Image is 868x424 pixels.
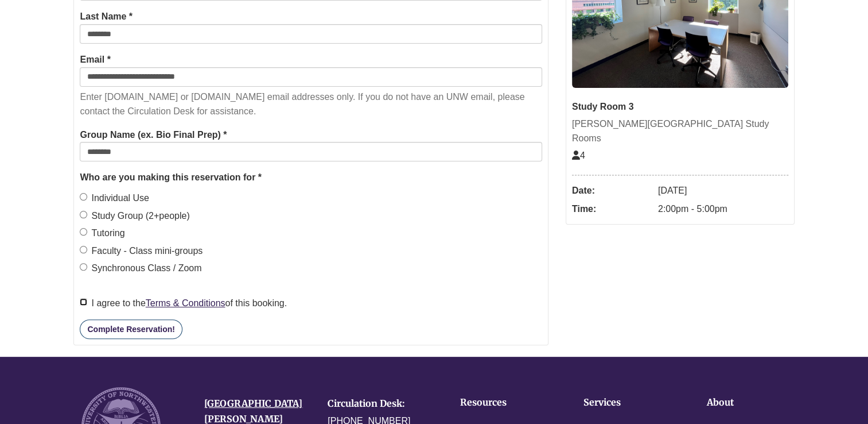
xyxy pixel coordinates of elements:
input: Tutoring [80,228,87,236]
a: [GEOGRAPHIC_DATA] [204,398,302,409]
button: Complete Reservation! [80,319,182,339]
h4: Resources [460,398,548,408]
dt: Time: [572,200,652,218]
h4: Circulation Desk: [328,399,434,409]
h4: Services [583,398,671,408]
label: Individual Use [80,191,149,206]
label: I agree to the of this booking. [80,296,287,311]
input: Study Group (2+people) [80,211,87,218]
label: Faculty - Class mini-groups [80,244,203,259]
input: Faculty - Class mini-groups [80,246,87,253]
dd: 2:00pm - 5:00pm [658,200,788,218]
label: Synchronous Class / Zoom [80,261,201,276]
dt: Date: [572,182,652,200]
label: Group Name (ex. Bio Final Prep) * [80,128,227,142]
legend: Who are you making this reservation for * [80,170,542,185]
p: Enter [DOMAIN_NAME] or [DOMAIN_NAME] email addresses only. If you do not have an UNW email, pleas... [80,90,542,119]
label: Study Group (2+people) [80,209,189,223]
a: Terms & Conditions [146,298,225,308]
div: Study Room 3 [572,99,788,114]
div: [PERSON_NAME][GEOGRAPHIC_DATA] Study Rooms [572,117,788,146]
label: Email * [80,52,110,67]
dd: [DATE] [658,182,788,200]
input: I agree to theTerms & Conditionsof this booking. [80,298,87,306]
label: Tutoring [80,226,124,241]
input: Synchronous Class / Zoom [80,263,87,271]
span: The capacity of this space [572,151,585,160]
h4: About [707,398,795,408]
label: Last Name * [80,9,133,24]
input: Individual Use [80,193,87,201]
